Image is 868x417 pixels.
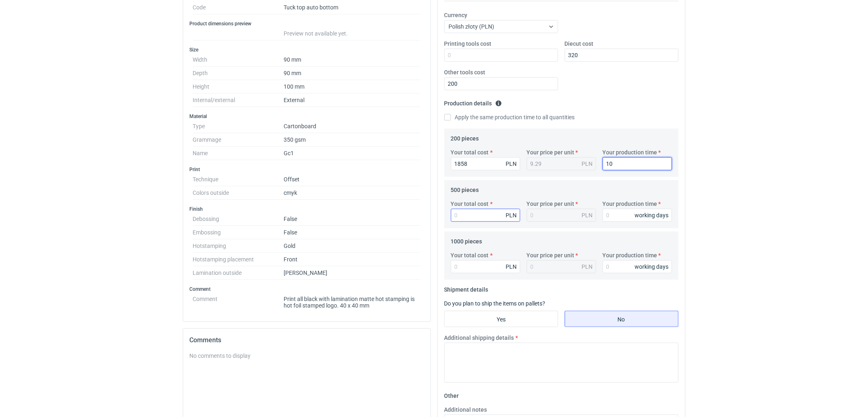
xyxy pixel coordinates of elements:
label: Do you plan to ship the items on pallets? [444,300,546,307]
dd: External [284,94,421,107]
dd: Print all black with lamination matte hot stamping is hot foil stamped logo. 40 x 40 mm [284,292,421,309]
label: Your price per unit [527,200,575,208]
label: Additional shipping details [444,334,514,342]
dt: Comment [193,292,284,309]
dd: Offset [284,173,421,186]
input: 0 [451,157,520,170]
h3: Size [190,47,424,53]
dt: Code [193,1,284,14]
label: Your total cost [451,251,489,259]
dt: Depth [193,67,284,80]
h2: Comments [190,335,424,345]
input: 0 [603,260,672,273]
input: 0 [565,49,679,62]
dt: Lamination outside [193,266,284,280]
div: PLN [582,160,593,168]
h3: Comment [190,286,424,292]
input: 0 [444,77,558,90]
h3: Material [190,113,424,120]
dd: 90 mm [284,67,421,80]
dt: Name [193,147,284,160]
dt: Debossing [193,212,284,226]
label: Your total cost [451,200,489,208]
div: PLN [506,160,517,168]
legend: Shipment details [444,283,488,293]
dd: False [284,226,421,239]
dd: Front [284,253,421,266]
label: Additional notes [444,406,487,414]
label: No [565,311,679,327]
dt: Hotstamping placement [193,253,284,266]
dd: 350 gsm [284,133,421,147]
div: PLN [582,211,593,219]
div: PLN [506,211,517,219]
dd: 90 mm [284,53,421,67]
dd: False [284,212,421,226]
input: 0 [451,260,520,273]
div: working days [635,263,669,271]
legend: 200 pieces [451,132,479,142]
dt: Height [193,80,284,94]
label: Your production time [603,148,657,156]
div: No comments to display [190,352,424,360]
input: 0 [603,209,672,222]
dt: Embossing [193,226,284,239]
h3: Print [190,166,424,173]
dt: Colors outside [193,186,284,200]
dd: [PERSON_NAME] [284,266,421,280]
input: 0 [444,49,558,62]
label: Your production time [603,200,657,208]
dt: Width [193,53,284,67]
h3: Finish [190,206,424,212]
div: PLN [582,263,593,271]
dd: Tuck top auto bottom [284,1,421,14]
h3: Product dimensions preview [190,20,424,27]
dd: 100 mm [284,80,421,94]
legend: Other [444,389,459,399]
dt: Type [193,120,284,133]
label: Your price per unit [527,148,575,156]
dd: cmyk [284,186,421,200]
span: Preview not available yet. [284,30,348,37]
dd: Gc1 [284,147,421,160]
input: 0 [603,157,672,170]
label: Your price per unit [527,251,575,259]
div: working days [635,211,669,219]
span: Polish złoty (PLN) [449,23,495,30]
dd: Gold [284,239,421,253]
legend: 1000 pieces [451,235,482,245]
dt: Technique [193,173,284,186]
label: Diecut cost [565,40,594,48]
dt: Internal/external [193,94,284,107]
dd: Cartonboard [284,120,421,133]
label: Currency [444,11,468,19]
label: Apply the same production time to all quantities [444,113,575,121]
input: 0 [451,209,520,222]
label: Your total cost [451,148,489,156]
legend: Production details [444,97,502,107]
dt: Hotstamping [193,239,284,253]
label: Other tools cost [444,68,486,76]
div: PLN [506,263,517,271]
dt: Grammage [193,133,284,147]
label: Yes [444,311,558,327]
legend: 500 pieces [451,183,479,193]
label: Printing tools cost [444,40,492,48]
label: Your production time [603,251,657,259]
